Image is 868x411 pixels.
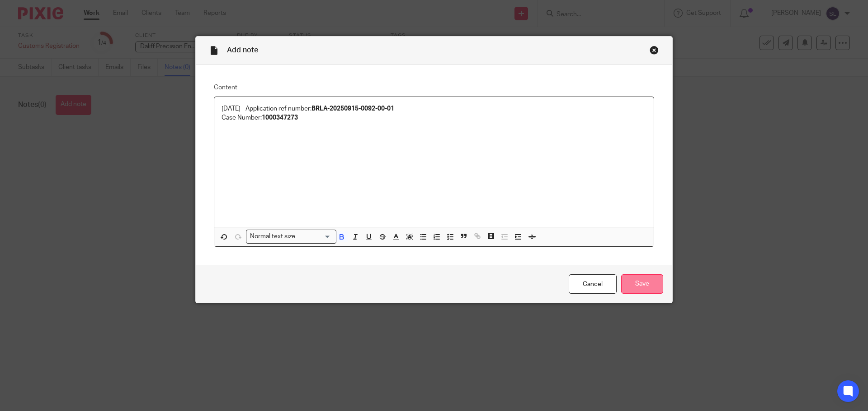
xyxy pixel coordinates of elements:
[227,46,258,54] span: Add note
[248,232,297,241] span: Normal text size
[222,113,646,122] p: Case Number:
[214,83,654,92] label: Content
[569,274,617,294] a: Cancel
[298,232,331,241] input: Search for option
[222,104,646,113] p: [DATE] - Application ref number:
[621,274,663,294] input: Save
[262,115,298,121] strong: 1000347273
[650,46,659,55] div: Close this dialog window
[311,106,394,112] strong: BRLA-20250915-0092-00-01
[246,230,336,244] div: Search for option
